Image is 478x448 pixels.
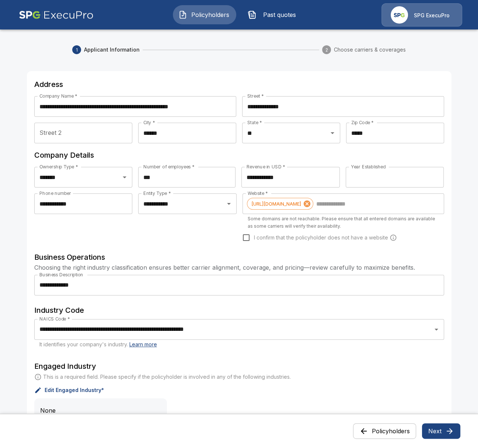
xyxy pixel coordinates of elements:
[43,373,291,381] p: This is a required field. Please specify if the policyholder is involved in any of the following ...
[248,10,257,19] img: Past quotes Icon
[39,316,70,322] label: NAICS Code *
[84,46,140,53] span: Applicant Information
[45,388,104,393] p: Edit Engaged Industry*
[143,119,155,126] label: City *
[19,3,94,27] img: AA Logo
[34,263,444,272] p: Choosing the right industry classification ensures better carrier alignment, coverage, and pricin...
[248,215,439,230] p: Some domains are not reachable. Please ensure that all entered domains are available as some carr...
[143,190,171,196] label: Entity Type *
[254,234,388,241] span: I confirm that the policyholder does not have a website
[381,3,462,27] a: Agency IconSPG ExecuPro
[34,78,444,90] h6: Address
[143,164,195,170] label: Number of employees *
[34,251,444,263] h6: Business Operations
[76,47,77,53] text: 1
[178,10,187,19] img: Policyholders Icon
[224,199,234,209] button: Open
[334,46,406,53] span: Choose carriers & coverages
[422,423,460,439] button: Next
[414,12,450,19] p: SPG ExecuPro
[247,93,264,99] label: Street *
[39,272,83,278] label: Business Description
[34,360,444,372] h6: Engaged Industry
[39,341,157,347] span: It identifies your company's industry.
[351,119,374,126] label: Zip Code *
[248,190,268,196] label: Website *
[391,6,408,24] img: Agency Icon
[40,407,56,414] span: None
[190,10,231,19] span: Policyholders
[119,172,130,182] button: Open
[242,5,306,24] button: Past quotes IconPast quotes
[129,341,157,347] a: Learn more
[390,234,397,241] svg: Carriers run a cyber security scan on the policyholders' websites. Please enter a website wheneve...
[431,324,442,335] button: Open
[325,47,328,53] text: 2
[327,128,338,138] button: Open
[259,10,300,19] span: Past quotes
[247,200,305,208] span: [URL][DOMAIN_NAME]
[247,198,313,210] div: [URL][DOMAIN_NAME]
[353,423,416,439] button: Policyholders
[351,164,385,170] label: Year Established
[34,304,444,316] h6: Industry Code
[39,190,71,196] label: Phone number
[34,149,444,161] h6: Company Details
[39,93,77,99] label: Company Name *
[173,5,236,24] button: Policyholders IconPolicyholders
[247,119,262,126] label: State *
[39,164,78,170] label: Ownership Type *
[247,164,285,170] label: Revenue in USD *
